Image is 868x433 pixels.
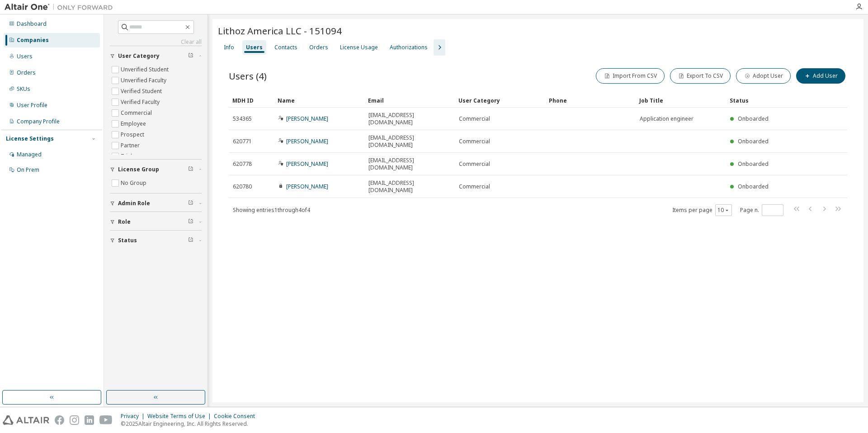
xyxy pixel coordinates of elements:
[17,151,42,158] div: Managed
[246,44,263,51] div: Users
[121,86,164,97] label: Verified Student
[121,129,146,140] label: Prospect
[214,413,260,420] div: Cookie Consent
[232,93,270,108] div: MDH ID
[549,93,632,108] div: Phone
[121,151,134,162] label: Trial
[368,93,451,108] div: Email
[85,415,94,425] img: linkedin.svg
[458,93,542,108] div: User Category
[233,206,310,214] span: Showing entries 1 through 4 of 4
[390,44,428,51] div: Authorizations
[639,93,722,108] div: Job Title
[459,160,490,168] span: Commercial
[738,115,769,122] span: Onboarded
[110,38,202,46] a: Clear all
[3,415,49,425] img: altair_logo.svg
[274,44,297,51] div: Contacts
[738,183,769,190] span: Onboarded
[121,140,142,151] label: Partner
[740,204,783,216] span: Page n.
[459,138,490,145] span: Commercial
[233,138,252,145] span: 620771
[17,102,47,109] div: User Profile
[121,118,148,129] label: Employee
[224,44,234,51] div: Info
[188,166,193,173] span: Clear filter
[110,212,202,232] button: Role
[118,200,150,207] span: Admin Role
[340,44,378,51] div: License Usage
[218,24,342,37] span: Lithoz America LLC - 151094
[796,68,845,84] button: Add User
[188,200,193,207] span: Clear filter
[6,135,54,142] div: License Settings
[459,115,490,122] span: Commercial
[368,157,451,171] span: [EMAIL_ADDRESS][DOMAIN_NAME]
[286,183,328,190] a: [PERSON_NAME]
[188,218,193,226] span: Clear filter
[670,68,731,84] button: Export To CSV
[672,204,732,216] span: Items per page
[368,134,451,149] span: [EMAIL_ADDRESS][DOMAIN_NAME]
[368,179,451,194] span: [EMAIL_ADDRESS][DOMAIN_NAME]
[121,420,260,428] p: © 2025 Altair Engineering, Inc. All Rights Reserved.
[640,115,693,122] span: Application engineer
[278,93,361,108] div: Name
[17,37,49,44] div: Companies
[368,112,451,126] span: [EMAIL_ADDRESS][DOMAIN_NAME]
[118,166,159,173] span: License Group
[118,218,131,226] span: Role
[121,108,154,118] label: Commercial
[286,160,328,168] a: [PERSON_NAME]
[121,64,170,75] label: Unverified Student
[286,137,328,145] a: [PERSON_NAME]
[147,413,214,420] div: Website Terms of Use
[738,137,769,145] span: Onboarded
[188,237,193,244] span: Clear filter
[121,178,148,188] label: No Group
[121,97,161,108] label: Verified Faculty
[717,207,730,214] button: 10
[309,44,328,51] div: Orders
[17,20,47,28] div: Dashboard
[233,115,252,122] span: 534365
[110,46,202,66] button: User Category
[736,68,791,84] button: Adopt User
[110,193,202,213] button: Admin Role
[121,413,147,420] div: Privacy
[110,160,202,179] button: License Group
[17,85,30,93] div: SKUs
[70,415,79,425] img: instagram.svg
[99,415,113,425] img: youtube.svg
[55,415,64,425] img: facebook.svg
[738,160,769,168] span: Onboarded
[17,53,33,60] div: Users
[17,118,60,125] div: Company Profile
[233,160,252,168] span: 620778
[229,70,267,82] span: Users (4)
[118,237,137,244] span: Status
[17,166,39,174] div: On Prem
[596,68,665,84] button: Import From CSV
[118,52,160,60] span: User Category
[110,231,202,250] button: Status
[17,69,36,76] div: Orders
[730,93,793,108] div: Status
[459,183,490,190] span: Commercial
[5,3,118,12] img: Altair One
[121,75,168,86] label: Unverified Faculty
[286,115,328,122] a: [PERSON_NAME]
[188,52,193,60] span: Clear filter
[233,183,252,190] span: 620780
